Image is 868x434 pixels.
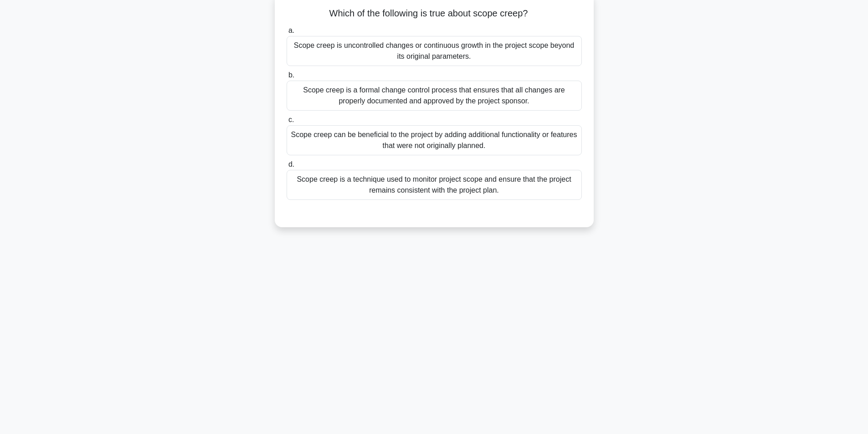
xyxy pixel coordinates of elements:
span: d. [288,160,294,168]
span: c. [288,116,294,123]
div: Scope creep is uncontrolled changes or continuous growth in the project scope beyond its original... [287,36,582,66]
div: Scope creep is a formal change control process that ensures that all changes are properly documen... [287,81,582,111]
span: b. [288,71,294,79]
span: a. [288,26,294,34]
div: Scope creep is a technique used to monitor project scope and ensure that the project remains cons... [287,170,582,200]
div: Scope creep can be beneficial to the project by adding additional functionality or features that ... [287,125,582,155]
h5: Which of the following is true about scope creep? [286,8,583,20]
